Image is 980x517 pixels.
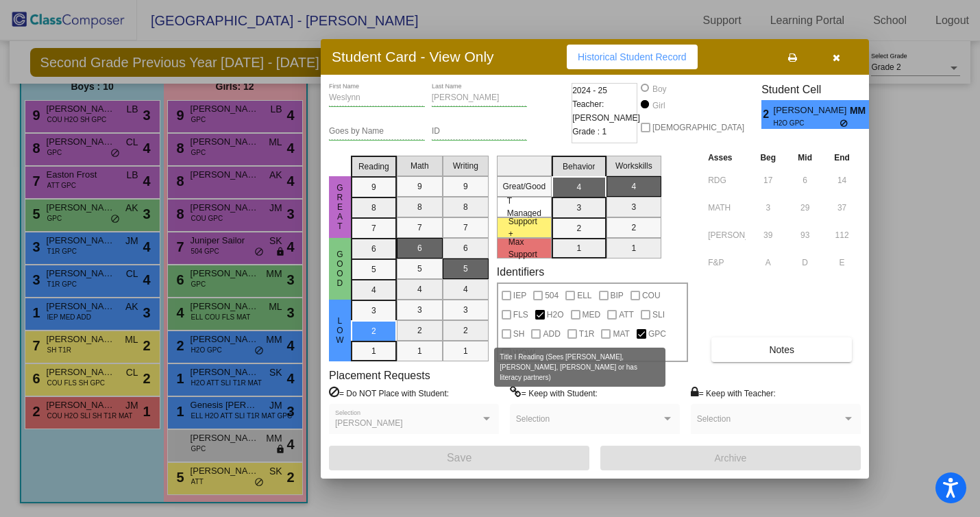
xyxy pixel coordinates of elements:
h3: Student Cell [761,83,881,96]
label: Identifiers [497,265,544,278]
span: [DEMOGRAPHIC_DATA] [652,119,744,136]
label: Placement Requests [329,369,430,382]
span: Low [334,316,346,345]
span: ADD [543,326,560,342]
input: assessment [708,252,746,273]
span: 4 [869,106,881,123]
label: = Do NOT Place with Student: [329,386,449,400]
button: Historical Student Record [567,45,698,69]
span: [PERSON_NAME] [335,418,403,428]
span: IEP [513,287,526,304]
span: H2O GPC [774,118,840,128]
span: H2O [547,306,564,323]
span: BIP [611,287,624,304]
input: goes by name [329,127,425,136]
span: Historical Student Record [578,51,687,62]
h3: Student Card - View Only [332,48,494,65]
span: MED [583,306,601,323]
th: Asses [705,150,749,165]
span: WOW [513,345,535,361]
div: Boy [652,83,667,95]
span: 2 [761,106,773,123]
span: Archive [715,453,747,464]
span: SLI [652,306,665,323]
span: COU [642,287,661,304]
span: FLS [513,306,528,323]
input: assessment [708,170,746,191]
span: ATT [619,306,634,323]
span: SH [513,326,525,342]
span: MAT [613,326,629,342]
th: Beg [749,150,787,165]
span: Great [334,183,346,231]
th: End [823,150,861,165]
button: Archive [600,446,861,470]
span: Grade : 1 [572,125,607,139]
label: = Keep with Teacher: [691,386,776,400]
span: Good [334,250,346,288]
th: Mid [787,150,823,165]
button: Notes [711,337,852,362]
span: MM [850,104,869,118]
span: 504 [545,287,559,304]
button: Save [329,446,589,470]
label: = Keep with Student: [510,386,598,400]
span: Save [447,452,471,464]
span: [PERSON_NAME] [774,104,850,118]
span: GPC [648,326,666,342]
span: T1R [579,326,595,342]
span: ELL [577,287,591,304]
span: Teacher: [PERSON_NAME] [572,97,640,125]
div: Girl [652,99,665,112]
span: Notes [769,344,794,355]
input: assessment [708,225,746,245]
span: 2024 - 25 [572,84,607,97]
input: assessment [708,197,746,218]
